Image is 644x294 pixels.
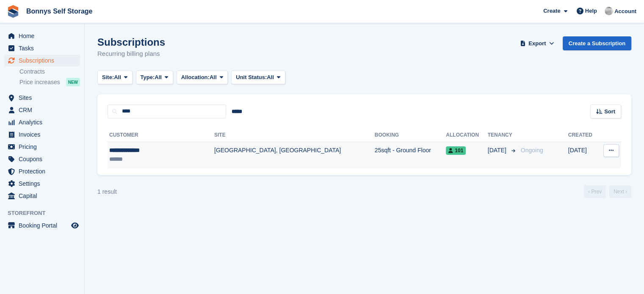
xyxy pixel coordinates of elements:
div: NEW [66,78,80,86]
nav: Page [582,185,633,198]
a: menu [4,30,80,42]
th: Tenancy [488,129,517,142]
div: 1 result [97,187,117,196]
span: CRM [19,104,69,116]
button: Unit Status: All [231,71,285,85]
a: menu [4,141,80,153]
a: menu [4,129,80,140]
a: menu [4,178,80,190]
span: All [210,73,217,82]
a: menu [4,190,80,202]
span: Price increases [19,78,60,86]
a: Contracts [19,68,80,76]
a: menu [4,42,80,54]
img: stora-icon-8386f47178a22dfd0bd8f6a31ec36ba5ce8667c1dd55bd0f319d3a0aa187defe.svg [7,5,19,18]
span: Unit Status: [236,73,267,82]
span: Ongoing [521,147,543,154]
span: Protection [19,165,69,177]
span: Invoices [19,129,69,140]
th: Created [568,129,599,142]
a: menu [4,55,80,66]
th: Site [214,129,375,142]
span: Booking Portal [19,220,69,231]
span: All [155,73,162,82]
span: Export [528,39,546,48]
span: Sort [604,107,615,116]
span: [DATE] [488,146,508,155]
a: Preview store [70,220,80,231]
span: Subscriptions [19,55,69,66]
span: Create [543,7,560,15]
a: menu [4,104,80,116]
a: Previous [584,185,606,198]
a: Price increases NEW [19,77,80,87]
span: 101 [446,146,466,155]
a: Bonnys Self Storage [23,4,96,18]
a: menu [4,116,80,128]
span: Home [19,30,69,42]
span: Storefront [8,209,84,217]
th: Allocation [446,129,487,142]
th: Customer [108,129,214,142]
button: Type: All [136,71,173,85]
button: Site: All [97,71,133,85]
span: Account [614,7,636,16]
button: Export [519,36,556,50]
span: Allocation: [181,73,210,82]
span: Settings [19,178,69,190]
td: [GEOGRAPHIC_DATA], [GEOGRAPHIC_DATA] [214,142,375,168]
span: Help [585,7,597,15]
a: menu [4,165,80,177]
a: Create a Subscription [563,36,631,50]
span: Sites [19,92,69,104]
a: menu [4,153,80,165]
a: menu [4,220,80,231]
span: All [267,73,274,82]
td: [DATE] [568,142,599,168]
img: James Bonny [605,7,613,15]
p: Recurring billing plans [97,49,165,59]
span: Coupons [19,153,69,165]
h1: Subscriptions [97,36,165,48]
span: Tasks [19,42,69,54]
span: Analytics [19,116,69,128]
a: Next [609,185,631,198]
span: Type: [141,73,155,82]
span: Pricing [19,141,69,153]
button: Allocation: All [177,71,228,85]
span: Site: [102,73,114,82]
th: Booking [375,129,446,142]
span: Capital [19,190,69,202]
a: menu [4,92,80,104]
span: All [114,73,121,82]
td: 25sqft - Ground Floor [375,142,446,168]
